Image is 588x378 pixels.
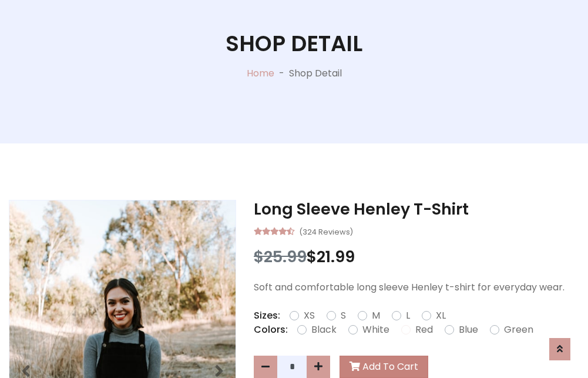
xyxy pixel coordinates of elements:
p: Sizes: [254,309,280,323]
label: Black [311,323,337,337]
label: Green [504,323,533,337]
label: Blue [459,323,478,337]
label: M [372,309,380,323]
p: - [274,66,289,81]
a: Home [247,66,274,80]
label: XL [436,309,446,323]
button: Add To Cart [340,356,428,378]
span: $25.99 [254,246,307,267]
label: S [341,309,346,323]
h3: $ [254,247,579,266]
h3: Long Sleeve Henley T-Shirt [254,200,579,219]
label: White [362,323,389,337]
p: Soft and comfortable long sleeve Henley t-shirt for everyday wear. [254,280,579,295]
small: (324 Reviews) [299,224,353,238]
label: XS [304,309,315,323]
p: Shop Detail [289,66,342,81]
label: Red [415,323,433,337]
label: L [406,309,410,323]
p: Colors: [254,323,288,337]
span: 21.99 [317,246,355,267]
h1: Shop Detail [226,31,362,56]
